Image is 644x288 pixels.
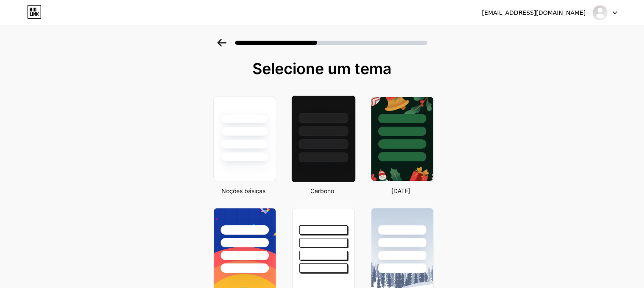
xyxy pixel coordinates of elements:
img: abelcosta [592,5,608,21]
font: Carbono [310,187,334,194]
font: [EMAIL_ADDRESS][DOMAIN_NAME] [482,9,586,16]
font: Selecione um tema [252,59,392,78]
font: Noções básicas [221,187,265,194]
font: [DATE] [391,187,410,194]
